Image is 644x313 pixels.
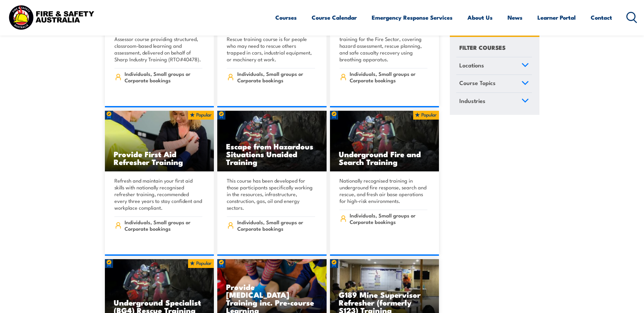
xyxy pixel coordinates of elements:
[350,212,427,225] span: Individuals, Small groups or Corporate bookings
[217,111,327,172] a: Escape from Hazardous Situations Unaided Training
[508,8,522,26] a: News
[339,150,430,166] h3: Underground Fire and Search Training
[456,57,532,75] a: Locations
[467,8,493,26] a: About Us
[459,61,484,70] span: Locations
[217,111,327,172] img: Underground mine rescue
[105,111,214,172] img: Provide First Aid (Blended Learning)
[105,111,214,172] a: Provide First Aid Refresher Training
[125,70,202,83] span: Individuals, Small groups or Corporate bookings
[591,8,612,26] a: Contact
[275,8,297,26] a: Courses
[459,79,496,88] span: Course Topics
[339,29,428,63] p: Specialist confined space rescue training for the Fire Sector, covering hazard assessment, rescue...
[114,150,205,166] h3: Provide First Aid Refresher Training
[227,29,315,63] p: Our nationally accredited Road Crash Rescue training course is for people who may need to rescue ...
[227,177,315,211] p: This course has been developed for those participants specifically working in the resources, infr...
[237,219,315,232] span: Individuals, Small groups or Corporate bookings
[114,29,203,63] p: A 4-day face-to-face Trainer and Assessor course providing structured, classroom-based learning a...
[312,8,357,26] a: Course Calendar
[330,111,439,172] img: Underground mine rescue
[226,142,318,166] h3: Escape from Hazardous Situations Unaided Training
[125,219,202,232] span: Individuals, Small groups or Corporate bookings
[537,8,576,26] a: Learner Portal
[372,8,453,26] a: Emergency Response Services
[459,43,505,52] h4: FILTER COURSES
[237,70,315,83] span: Individuals, Small groups or Corporate bookings
[456,93,532,110] a: Industries
[339,177,428,204] p: Nationally recognised training in underground fire response, search and rescue, and fresh air bas...
[459,96,485,105] span: Industries
[114,177,203,211] p: Refresh and maintain your first aid skills with nationally recognised refresher training, recomme...
[350,70,427,83] span: Individuals, Small groups or Corporate bookings
[456,75,532,93] a: Course Topics
[330,111,439,172] a: Underground Fire and Search Training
